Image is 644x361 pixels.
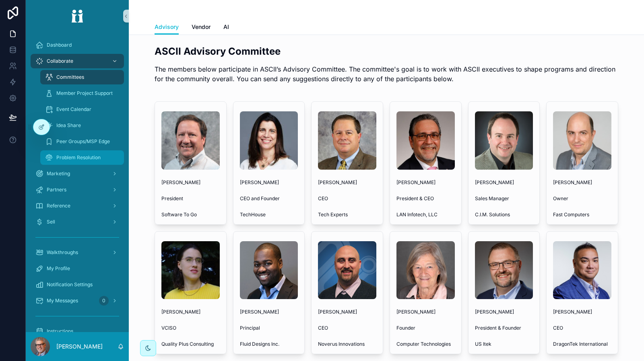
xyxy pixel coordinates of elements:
a: Vendor [192,20,211,36]
span: CEO and Founder [240,195,298,202]
a: Peer Groups/MSP Edge [40,134,124,149]
img: 50214229-4947-49e4-94d8-4bc2d08ea05f-Advisory-Board-Sean-Jennings.jpg [475,111,533,170]
img: 76c4e52f-ea48-4ce2-9ddf-fb43183b3098-Advisory-Board-Stanley-Louissaint.jpg [240,241,298,299]
img: 2aa06507-6c7e-43c5-bcc2-d2d173832215-Advisory-Board-David-Stinner.jpg [475,241,533,299]
a: Marketing [31,166,124,181]
span: [PERSON_NAME] [396,179,455,186]
a: Event Calendar [40,102,124,117]
a: Sell [31,215,124,229]
span: Committees [56,74,84,80]
a: Dashboard [31,38,124,52]
span: CEO [553,325,611,331]
span: [PERSON_NAME] [553,309,611,315]
span: [PERSON_NAME] [161,309,220,315]
span: Walkthroughs [47,249,78,256]
a: Reference [31,199,124,213]
span: Sell [47,219,55,225]
a: Instructions [31,324,124,338]
span: Collaborate [47,58,73,64]
span: Fast Computers [553,211,611,218]
span: President [161,195,220,202]
span: Noverus Innovations [318,341,376,347]
span: Advisory [155,23,179,31]
span: My Messages [47,297,78,304]
span: C.I.M. Solutions [475,211,533,218]
img: ee71dd5f-1f74-4052-8bef-a9213d14ee7a-Advisory-Board-Kim-Nielsen.jpg [396,241,455,299]
span: [PERSON_NAME] [161,179,220,186]
span: Peer Groups/MSP Edge [56,138,110,145]
a: Advisory [155,20,179,35]
img: 59fdb4fd-9f1f-4121-b55e-2a9a43d29b3a-New-Chad.png [553,111,611,170]
img: 5d495646-9ed0-4b34-a724-dc61d33974c7-Kathy-Durfee.jpg [240,111,298,170]
span: Computer Technologies [396,341,455,347]
span: US Itek [475,341,533,347]
span: Partners [47,187,66,193]
span: President & Founder [475,325,533,331]
h2: ASCII Advisory Committee [155,45,618,58]
span: Event Calendar [56,106,91,113]
span: [PERSON_NAME] [318,309,376,315]
a: AI [223,20,229,36]
a: Collaborate [31,54,124,68]
a: Partners [31,183,124,197]
span: Founder [396,325,455,331]
a: My Profile [31,261,124,276]
span: Member Project Support [56,90,113,96]
a: Problem Resolution [40,150,124,165]
span: Instructions [47,328,73,334]
span: Fluid Designs Inc. [240,341,298,347]
span: Notification Settings [47,281,93,288]
span: President & CEO [396,195,455,202]
span: Principal [240,325,298,331]
img: 9442b825-82f2-4720-9d8e-d483c5de8928-Michael-Goldstein.jpg [396,111,455,170]
span: [PERSON_NAME] [475,179,533,186]
span: Sales Manager [475,195,533,202]
img: b42b2c3e-7a2b-47c9-92b6-32e1b234f7c2-Felicia-Kin.jpg [161,241,220,299]
img: App logo [66,10,89,23]
span: [PERSON_NAME] [475,309,533,315]
span: Owner [553,195,611,202]
a: Walkthroughs [31,245,124,260]
span: VCISO [161,325,220,331]
img: 7df33050-c2fd-4174-9dbe-0819f4a14eaa-KWong-Portal.png [553,241,611,299]
span: Reference [47,203,70,209]
div: 0 [99,296,109,306]
span: Problem Resolution [56,154,101,161]
span: Quality Plus Consulting [161,341,220,347]
span: Marketing [47,170,70,177]
span: [PERSON_NAME] [396,309,455,315]
p: [PERSON_NAME] [56,343,103,351]
span: Vendor [192,23,211,31]
span: CEO [318,325,376,331]
span: [PERSON_NAME] [240,309,298,315]
p: The members below participate in ASCII’s Advisory Committee. The committee's goal is to work with... [155,64,618,84]
a: Idea Share [40,118,124,133]
span: DragonTek International [553,341,611,347]
span: Idea Share [56,122,81,129]
img: 741a1207-fe1e-4b3b-9b6c-e15b9743e24e-Advisory-Board-Stephen-Monk.jpg [318,241,376,299]
span: [PERSON_NAME] [553,179,611,186]
span: AI [223,23,229,31]
a: My Messages0 [31,293,124,308]
a: Notification Settings [31,277,124,292]
span: Software To Go [161,211,220,218]
span: [PERSON_NAME] [318,179,376,186]
a: Committees [40,70,124,84]
img: 9b4b6cfa-54e7-4917-bd4e-4259e211697e-Advisory-Board-Tom-Fox.jpg [318,111,376,170]
a: Member Project Support [40,86,124,101]
span: CEO [318,195,376,202]
span: Tech Experts [318,211,376,218]
span: Dashboard [47,42,72,48]
span: TechHouse [240,211,298,218]
span: My Profile [47,265,70,272]
img: 9f3191c9-a0d1-4526-b0e4-c129ded42756-Advisory-Board-Joe-Balsarotti.jpg [161,111,220,170]
span: LAN Infotech, LLC [396,211,455,218]
span: [PERSON_NAME] [240,179,298,186]
div: scrollable content [26,32,129,332]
